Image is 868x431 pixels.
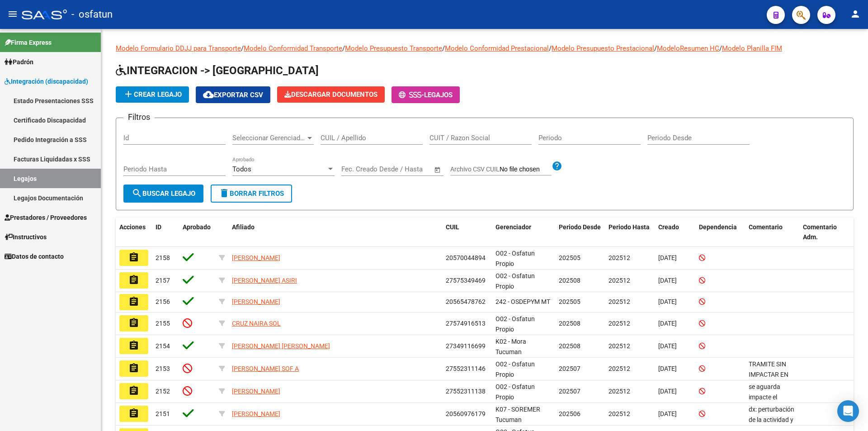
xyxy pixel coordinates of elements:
[399,91,424,99] span: -
[446,342,486,350] span: 27349116699
[609,277,630,284] span: 202512
[552,44,654,52] a: Modelo Presupuesto Prestacional
[232,365,299,372] span: [PERSON_NAME] SOF A
[658,254,677,261] span: [DATE]
[132,188,142,199] mat-icon: search
[559,223,601,231] span: Periodo Desde
[446,388,486,395] span: 27552311138
[559,254,580,261] span: 202505
[655,218,695,247] datatable-header-cell: Creado
[555,218,605,247] datatable-header-cell: Periodo Desde
[219,188,230,199] mat-icon: delete
[152,218,179,247] datatable-header-cell: ID
[71,5,113,24] span: - osfatun
[232,277,297,284] span: [PERSON_NAME] ASIRI
[232,342,330,350] span: [PERSON_NAME] [PERSON_NAME]
[605,218,655,247] datatable-header-cell: Periodo Hasta
[119,223,146,231] span: Acciones
[850,9,861,19] mat-icon: person
[379,165,423,173] input: End date
[5,38,52,47] span: Firma Express
[495,406,540,423] span: K07 - SOREMER Tucuman
[433,165,443,175] button: Open calendar
[128,340,139,351] mat-icon: assignment
[559,277,580,284] span: 202508
[284,90,377,99] span: Descargar Documentos
[228,218,442,247] datatable-header-cell: Afiliado
[609,320,630,327] span: 202512
[128,385,139,396] mat-icon: assignment
[5,232,47,242] span: Instructivos
[803,223,837,241] span: Comentario Adm.
[156,298,170,305] span: 2156
[232,165,251,173] span: Todos
[446,365,486,372] span: 27552311146
[658,223,679,231] span: Creado
[128,252,139,263] mat-icon: assignment
[116,44,241,52] a: Modelo Formulario DDJJ para Transporte
[495,315,535,333] span: O02 - Osfatun Propio
[495,250,535,267] span: O02 - Osfatun Propio
[156,365,170,372] span: 2153
[219,189,284,198] span: Borrar Filtros
[559,410,580,417] span: 202506
[495,272,535,290] span: O02 - Osfatun Propio
[5,213,87,223] span: Prestadores / Proveedores
[609,410,630,417] span: 202512
[495,383,535,401] span: O02 - Osfatun Propio
[445,44,549,52] a: Modelo Conformidad Prestacional
[446,277,486,284] span: 27575349469
[5,251,64,261] span: Datos de contacto
[116,64,319,77] span: INTEGRACION -> [GEOGRAPHIC_DATA]
[658,388,677,395] span: [DATE]
[128,363,139,374] mat-icon: assignment
[559,388,580,395] span: 202507
[446,254,486,261] span: 20570044894
[552,161,562,171] mat-icon: help
[559,320,580,327] span: 202508
[609,365,630,372] span: 202512
[446,320,486,327] span: 27574916513
[232,320,281,327] span: CRUZ NAIRA SOL
[609,342,630,350] span: 202512
[658,410,677,417] span: [DATE]
[116,86,189,103] button: Crear Legajo
[156,254,170,261] span: 2158
[495,360,535,378] span: O02 - Osfatun Propio
[123,111,155,123] h3: Filtros
[345,44,442,52] a: Modelo Presupuesto Transporte
[196,86,270,103] button: Exportar CSV
[695,218,745,247] datatable-header-cell: Dependencia
[492,218,555,247] datatable-header-cell: Gerenciador
[495,223,531,231] span: Gerenciador
[277,86,385,103] button: Descargar Documentos
[116,218,152,247] datatable-header-cell: Acciones
[495,298,550,305] span: 242 - OSDEPYM MT
[446,223,459,231] span: CUIL
[123,90,182,99] span: Crear Legajo
[128,275,139,285] mat-icon: assignment
[132,189,195,198] span: Buscar Legajo
[232,298,280,305] span: [PERSON_NAME]
[156,342,170,350] span: 2154
[123,89,134,99] mat-icon: add
[244,44,342,52] a: Modelo Conformidad Transporte
[156,388,170,395] span: 2152
[7,9,18,19] mat-icon: menu
[658,298,677,305] span: [DATE]
[232,388,280,395] span: [PERSON_NAME]
[211,185,292,203] button: Borrar Filtros
[657,44,719,52] a: ModeloResumen HC
[658,342,677,350] span: [DATE]
[609,254,630,261] span: 202512
[156,277,170,284] span: 2157
[183,223,211,231] span: Aprobado
[837,400,859,422] div: Open Intercom Messenger
[156,410,170,417] span: 2151
[179,218,215,247] datatable-header-cell: Aprobado
[128,317,139,328] mat-icon: assignment
[745,218,799,247] datatable-header-cell: Comentario
[5,57,33,67] span: Padrón
[446,298,486,305] span: 20565478762
[749,223,783,231] span: Comentario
